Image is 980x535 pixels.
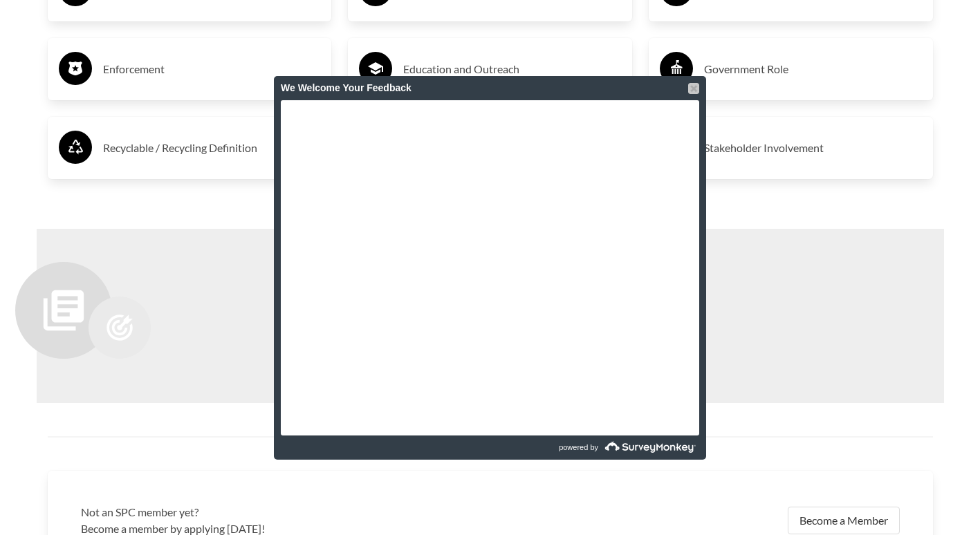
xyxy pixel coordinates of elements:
[559,435,598,460] span: powered by
[103,137,321,159] h3: Recyclable / Recycling Definition
[788,507,900,534] a: Become a Member
[81,504,482,520] h3: Not an SPC member yet?
[403,58,621,80] h3: Education and Outreach
[281,76,699,100] div: We Welcome Your Feedback
[704,137,922,159] h3: Stakeholder Involvement
[492,435,699,460] a: powered by
[103,58,321,80] h3: Enforcement
[704,58,922,80] h3: Government Role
